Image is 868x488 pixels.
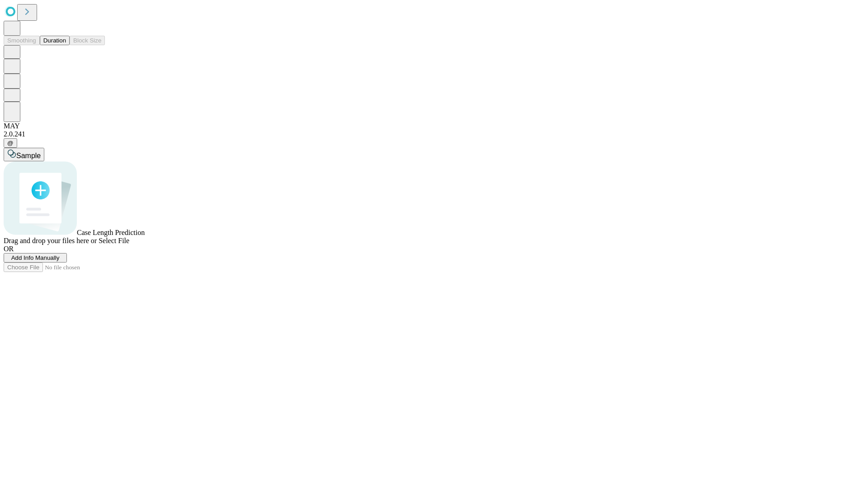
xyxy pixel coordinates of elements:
[11,254,60,261] span: Add Info Manually
[4,148,44,161] button: Sample
[4,138,17,148] button: @
[7,140,14,146] span: @
[4,36,40,45] button: Smoothing
[4,122,864,130] div: MAY
[4,237,97,244] span: Drag and drop your files here or
[4,130,864,138] div: 2.0.241
[40,36,70,45] button: Duration
[4,245,14,253] span: OR
[70,36,105,45] button: Block Size
[77,229,145,236] span: Case Length Prediction
[16,152,41,160] span: Sample
[99,237,129,244] span: Select File
[4,253,67,263] button: Add Info Manually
